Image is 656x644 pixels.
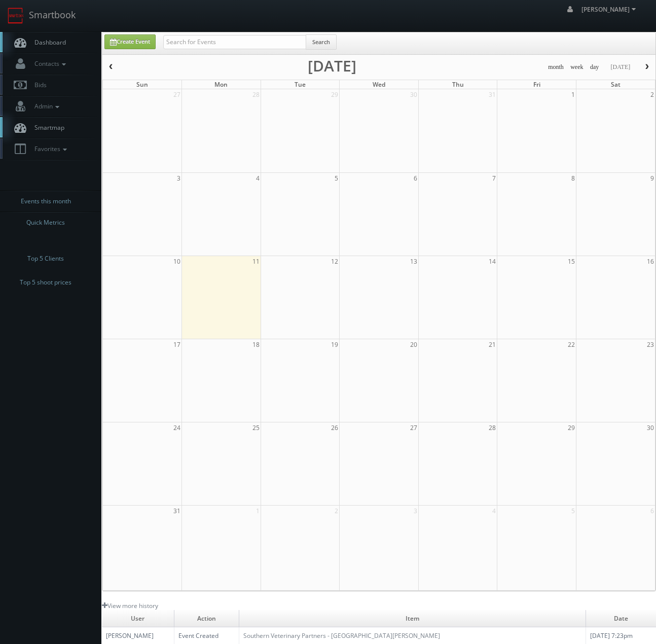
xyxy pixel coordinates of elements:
[413,173,418,184] span: 6
[172,422,181,433] span: 24
[611,80,621,89] span: Sat
[251,89,261,100] span: 28
[488,422,497,433] span: 28
[330,256,339,267] span: 12
[334,506,339,516] span: 2
[27,254,64,264] span: Top 5 Clients
[567,61,587,74] button: week
[646,422,655,433] span: 30
[306,34,337,50] button: Search
[587,61,603,74] button: day
[544,61,567,74] button: month
[243,631,440,640] a: Southern Veterinary Partners - [GEOGRAPHIC_DATA][PERSON_NAME]
[239,610,586,627] td: Item
[334,173,339,184] span: 5
[409,339,418,350] span: 20
[607,61,634,74] button: [DATE]
[102,601,158,610] a: View more history
[176,173,181,184] span: 3
[29,145,69,153] span: Favorites
[581,5,639,14] span: [PERSON_NAME]
[646,339,655,350] span: 23
[20,277,71,288] span: Top 5 shoot prices
[491,173,497,184] span: 7
[8,8,24,24] img: smartbook-logo.png
[308,61,356,71] h2: [DATE]
[488,89,497,100] span: 31
[295,80,306,89] span: Tue
[649,89,655,100] span: 2
[567,256,576,267] span: 15
[163,35,306,49] input: Search for Events
[251,422,261,433] span: 25
[172,89,181,100] span: 27
[330,422,339,433] span: 26
[251,339,261,350] span: 18
[136,80,148,89] span: Sun
[29,123,64,132] span: Smartmap
[409,256,418,267] span: 13
[255,173,261,184] span: 4
[409,422,418,433] span: 27
[649,173,655,184] span: 9
[104,34,156,49] a: Create Event
[29,38,66,47] span: Dashboard
[409,89,418,100] span: 30
[570,173,576,184] span: 8
[567,422,576,433] span: 29
[491,506,497,516] span: 4
[570,506,576,516] span: 5
[413,506,418,516] span: 3
[567,339,576,350] span: 22
[330,89,339,100] span: 29
[488,339,497,350] span: 21
[533,80,540,89] span: Fri
[373,80,385,89] span: Wed
[29,59,68,68] span: Contacts
[174,610,239,627] td: Action
[214,80,228,89] span: Mon
[646,256,655,267] span: 16
[172,506,181,516] span: 31
[586,610,656,627] td: Date
[172,256,181,267] span: 10
[452,80,464,89] span: Thu
[649,506,655,516] span: 6
[29,81,47,89] span: Bids
[570,89,576,100] span: 1
[102,610,174,627] td: User
[26,218,65,228] span: Quick Metrics
[29,102,62,111] span: Admin
[251,256,261,267] span: 11
[330,339,339,350] span: 19
[255,506,261,516] span: 1
[488,256,497,267] span: 14
[21,196,71,206] span: Events this month
[172,339,181,350] span: 17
